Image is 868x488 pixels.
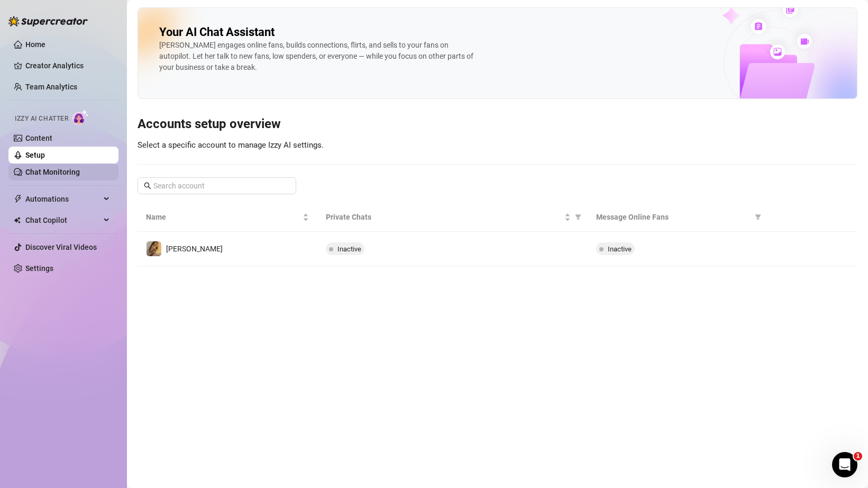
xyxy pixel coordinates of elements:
[25,57,110,74] a: Creator Analytics
[166,245,223,253] span: [PERSON_NAME]
[326,211,562,223] span: Private Chats
[8,16,88,26] img: logo-BBDzfeDw.svg
[14,216,21,224] img: Chat Copilot
[147,241,161,256] img: ana
[14,195,22,203] span: thunderbolt
[25,243,97,251] a: Discover Viral Videos
[573,209,583,225] span: filter
[753,209,763,225] span: filter
[25,134,52,142] a: Content
[138,203,317,232] th: Name
[25,168,80,176] a: Chat Monitoring
[317,203,587,232] th: Private Chats
[146,211,300,223] span: Name
[72,110,89,125] img: AI Chatter
[25,40,45,49] a: Home
[25,151,45,159] a: Setup
[138,140,324,150] span: Select a specific account to manage Izzy AI settings.
[337,245,361,253] span: Inactive
[159,25,275,40] h2: Your AI Chat Assistant
[755,214,761,220] span: filter
[138,116,857,133] h3: Accounts setup overview
[15,114,68,124] span: Izzy AI Chatter
[144,182,151,189] span: search
[159,40,477,73] div: [PERSON_NAME] engages online fans, builds connections, flirts, and sells to your fans on autopilo...
[575,214,581,220] span: filter
[153,180,281,192] input: Search account
[25,264,53,273] a: Settings
[854,452,862,460] span: 1
[608,245,632,253] span: Inactive
[832,452,857,477] iframe: Intercom live chat
[25,212,100,229] span: Chat Copilot
[25,83,77,91] a: Team Analytics
[596,211,751,223] span: Message Online Fans
[25,191,100,207] span: Automations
